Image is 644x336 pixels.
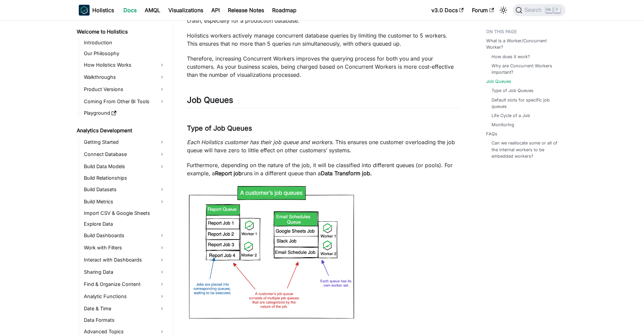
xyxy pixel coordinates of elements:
[224,5,268,16] a: Release Notes
[207,5,224,16] a: API
[82,267,167,277] a: Sharing Data
[492,53,530,60] a: How does it work?
[82,149,167,160] a: Connect Database
[79,5,90,16] img: Holistics
[119,5,141,16] a: Docs
[82,137,167,148] a: Getting Started
[486,38,562,50] a: What is a Worker/Concurrent Worker?
[187,95,459,108] h2: Job Queues
[82,279,167,290] a: Find & Organize Content
[82,242,167,253] a: Work with Filters
[522,7,546,13] span: Search
[215,170,242,177] strong: Report job
[187,184,356,320] img: multiple_queue.png
[164,5,207,16] a: Visualizations
[554,7,560,13] kbd: K
[82,49,167,58] a: Our Philosophy
[82,184,167,195] a: Build Datasets
[187,138,459,154] p: . This ensures one customer overloading the job queue will have zero to little effect on other cu...
[82,254,167,265] a: Interact with Dashboards
[187,31,459,48] p: Holistics workers actively manage concurrent database queries by limiting the customer to 5 worke...
[82,173,167,183] a: Build Relationships
[82,291,167,302] a: Analytic Functions
[92,6,114,14] b: Holistics
[492,140,559,159] a: Can we reallocate some or all of the internal workers to be embedded workers?
[492,112,530,119] a: Life Cycle of a Job
[468,5,498,16] a: Forum
[486,131,497,137] a: FAQs
[82,38,167,47] a: Introduction
[268,5,301,16] a: Roadmap
[321,170,372,177] strong: Data Transform job.
[82,84,167,95] a: Product Versions
[82,108,167,118] a: Playground
[187,139,332,145] em: Each Holistics customer has their job queue and workers
[82,196,167,207] a: Build Metrics
[486,78,511,85] a: Job Queues
[79,5,114,16] a: HolisticsHolistics
[82,303,167,314] a: Date & Time
[82,161,167,172] a: Build Data Models
[82,315,167,325] a: Data Formats
[492,87,533,94] a: Type of Job Queues
[75,27,167,37] a: Welcome to Holistics
[498,5,509,16] button: Switch between dark and light mode (currently light mode)
[492,121,514,128] a: Monitoring
[82,230,167,241] a: Build Dashboards
[187,54,459,79] p: Therefore, increasing Concurrent Workers improves the querying process for both you and your cust...
[82,72,167,83] a: Walkthroughs
[187,124,459,133] h3: Type of Job Queues
[492,97,559,110] a: Default slots for specific job queues
[427,5,468,16] a: v3.0 Docs
[187,161,459,177] p: Furthermore, depending on the nature of the job, it will be classified into different queues (or ...
[492,63,559,75] a: Why are Concurrent Workers important?
[72,20,173,336] nav: Docs sidebar
[513,4,565,16] button: Search (Ctrl+K)
[82,219,167,229] a: Explore Data
[141,5,164,16] a: AMQL
[75,126,167,135] a: Analytics Development
[82,208,167,218] a: Import CSV & Google Sheets
[82,60,167,70] a: How Holistics Works
[82,96,167,107] a: Coming From Other BI Tools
